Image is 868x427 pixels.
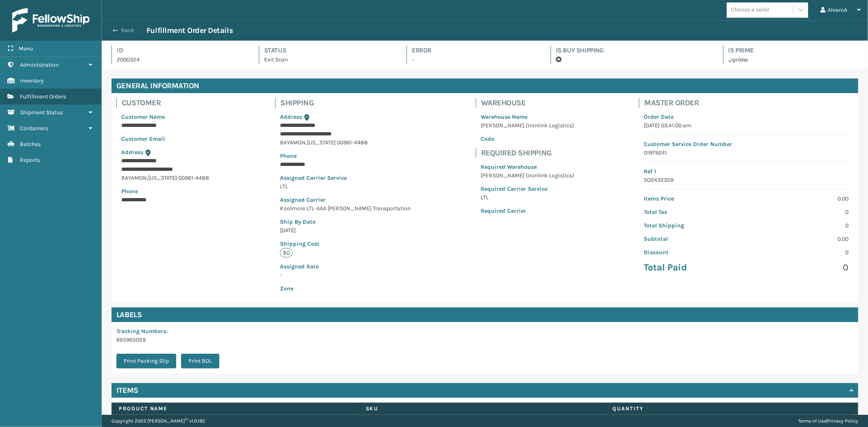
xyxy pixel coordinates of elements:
p: Ref 1 [644,167,848,176]
span: , [147,174,148,181]
h4: General Information [112,78,858,93]
p: Koolmore LTL-AAA [PERSON_NAME] Transportation [280,204,411,213]
p: - [280,271,411,279]
p: 0.00 [751,235,848,243]
span: Address [121,149,143,156]
div: | [798,415,858,427]
span: [US_STATE] [148,174,177,181]
p: Copyright 2023 [PERSON_NAME]™ v 1.0.185 [112,415,205,427]
h4: Id [117,46,244,55]
p: Shipping Cost [280,240,411,248]
p: Total Tax [644,208,741,216]
span: , [306,139,307,146]
span: 00961-4488 [337,139,368,146]
p: 0 [751,221,848,230]
p: Phone [121,187,210,196]
h4: Is Buy Shipping [556,46,708,55]
p: $0 [280,248,293,257]
p: 0.00 [751,194,848,203]
p: Items Price [644,194,741,203]
h4: Shipping [280,98,415,108]
p: Exit Scan [264,55,392,64]
span: [US_STATE] [307,139,336,146]
p: [PERSON_NAME] (Ironlink Logistics) [481,121,574,130]
span: Shipment Status [20,109,63,116]
h4: Labels [112,307,858,322]
span: Address [280,113,302,120]
p: SO2432359 [644,176,848,184]
h4: Warehouse [481,98,579,108]
p: Subtotal [644,235,741,243]
span: Administration [20,61,59,68]
span: Tracking Numbers : [116,328,168,335]
p: LTL [280,182,411,191]
p: Assigned Carrier Service [280,174,411,182]
span: 00961-4488 [178,174,209,181]
span: BAYAMON [280,139,306,146]
p: 0 [751,248,848,257]
span: Reports [20,157,40,163]
h4: Items [116,386,138,395]
p: Customer Name [121,113,210,121]
p: 665965059 [116,335,224,344]
span: Batches [20,141,41,148]
button: Back [109,27,146,34]
p: LTL [481,193,574,202]
p: Total Shipping [644,221,741,230]
p: Total Paid [644,261,741,274]
p: Required Carrier Service [481,185,574,193]
span: Inventory [20,77,44,84]
p: 0 [751,208,848,216]
p: 0 [751,261,848,274]
p: Customer Service Order Number [644,140,848,148]
label: SKU [366,405,598,412]
button: Print Packing Slip [116,354,176,368]
h4: Required Shipping [481,148,579,158]
button: Print BOL [181,354,219,368]
span: Fulfillment Orders [20,93,66,100]
p: Warehouse Name [481,113,574,121]
p: Ship By Date [280,218,411,226]
div: Choose a seller [731,6,770,14]
h4: Master Order [644,98,853,108]
p: [PERSON_NAME] (Ironlink Logistics) [481,171,574,180]
p: 01979241 [644,148,848,157]
p: Assigned Rate [280,262,411,271]
img: logo [12,8,90,33]
p: Discount [644,248,741,257]
p: Code [481,135,574,143]
h3: Fulfillment Order Details [146,26,233,35]
p: Assigned Carrier [280,196,411,204]
p: Customer Email [121,135,210,143]
h4: Is Prime [728,46,858,55]
p: [DATE] 03:41:00 am [644,121,848,130]
p: Order Date [644,113,848,121]
p: Phone [280,152,411,160]
p: Required Warehouse [481,163,574,171]
label: Quantity [612,405,844,412]
p: - [412,55,536,64]
span: Menu [19,45,33,52]
p: Zone [280,284,411,293]
span: Containers [20,125,48,132]
label: Product Name [119,405,351,412]
span: BAYAMON [121,174,147,181]
p: 2000324 [117,55,244,64]
h4: Error [412,46,536,55]
p: [DATE] [280,226,411,235]
p: Required Carrier [481,207,574,215]
a: Privacy Policy [827,418,858,424]
h4: Status [264,46,392,55]
a: Terms of Use [798,418,826,424]
h4: Customer [122,98,215,108]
